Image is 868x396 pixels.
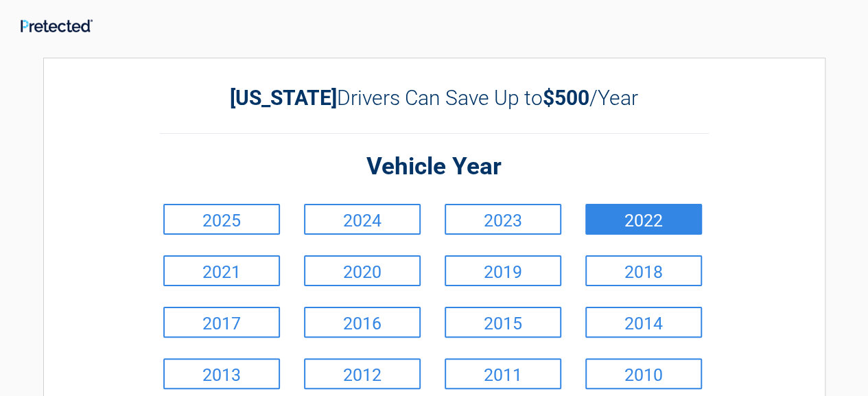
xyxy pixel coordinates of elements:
a: 2011 [445,358,561,389]
a: 2014 [585,307,702,338]
h2: Drivers Can Save Up to /Year [160,86,709,110]
a: 2025 [163,204,280,235]
a: 2017 [163,307,280,338]
h2: Vehicle Year [160,151,709,183]
a: 2016 [304,307,421,338]
a: 2013 [163,358,280,389]
a: 2018 [585,255,702,286]
b: [US_STATE] [230,86,337,110]
a: 2023 [445,204,561,235]
img: Main Logo [21,19,93,32]
a: 2015 [445,307,561,338]
a: 2010 [585,358,702,389]
a: 2022 [585,204,702,235]
b: $500 [543,86,589,110]
a: 2020 [304,255,421,286]
a: 2019 [445,255,561,286]
a: 2024 [304,204,421,235]
a: 2012 [304,358,421,389]
a: 2021 [163,255,280,286]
